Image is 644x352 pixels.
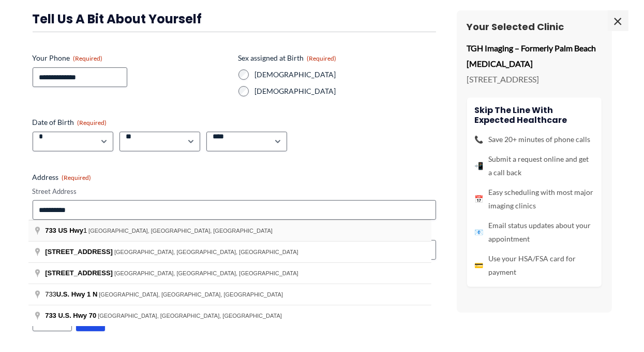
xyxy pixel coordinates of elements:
[62,174,92,181] span: (Required)
[33,53,230,63] label: Your Phone
[467,21,602,33] h3: Your Selected Clinic
[475,219,594,246] li: Email status updates about your appointment
[33,117,107,128] legend: Date of Birth
[475,186,594,213] li: Easy scheduling with most major imaging clinics
[467,72,602,87] p: [STREET_ADDRESS]
[255,86,436,96] label: [DEMOGRAPHIC_DATA]
[45,312,56,319] span: 733
[114,270,298,276] span: [GEOGRAPHIC_DATA], [GEOGRAPHIC_DATA], [GEOGRAPHIC_DATA]
[475,259,484,272] span: 💳
[475,105,594,125] h4: Skip the line with Expected Healthcare
[58,312,97,319] span: U.S. Hwy 70
[99,291,283,298] span: [GEOGRAPHIC_DATA], [GEOGRAPHIC_DATA], [GEOGRAPHIC_DATA]
[45,227,56,234] span: 733
[475,252,594,279] li: Use your HSA/FSA card for payment
[33,172,92,182] legend: Address
[88,228,273,234] span: [GEOGRAPHIC_DATA], [GEOGRAPHIC_DATA], [GEOGRAPHIC_DATA]
[475,192,484,206] span: 📅
[56,290,97,298] span: U.S. Hwy 1 N
[255,69,436,80] label: [DEMOGRAPHIC_DATA]
[467,40,602,71] p: TGH Imaging – Formerly Palm Beach [MEDICAL_DATA]
[73,54,103,62] span: (Required)
[238,53,337,63] legend: Sex assigned at Birth
[475,133,594,146] li: Save 20+ minutes of phone calls
[45,290,99,298] span: 733
[45,227,88,234] span: 1
[45,269,113,277] span: [STREET_ADDRESS]
[58,227,83,234] span: US Hwy
[45,248,113,256] span: [STREET_ADDRESS]
[78,119,107,126] span: (Required)
[475,133,484,146] span: 📞
[114,249,298,255] span: [GEOGRAPHIC_DATA], [GEOGRAPHIC_DATA], [GEOGRAPHIC_DATA]
[608,10,628,31] span: ×
[33,187,436,196] label: Street Address
[475,226,484,239] span: 📧
[307,54,337,62] span: (Required)
[98,313,282,319] span: [GEOGRAPHIC_DATA], [GEOGRAPHIC_DATA], [GEOGRAPHIC_DATA]
[475,152,594,179] li: Submit a request online and get a call back
[475,159,484,173] span: 📲
[33,11,436,27] h3: Tell us a bit about yourself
